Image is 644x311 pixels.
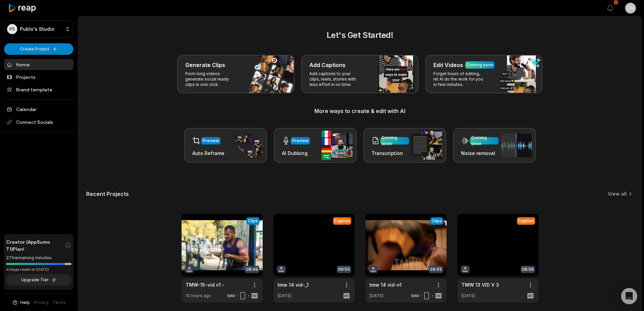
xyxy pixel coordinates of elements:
[382,135,408,147] div: Coming soon
[309,71,362,87] p: Add captions to your clips, reels, stories with less effort in no time.
[4,104,73,115] a: Calendar
[467,62,493,68] div: Coming soon
[232,132,263,159] img: auto_reframe.png
[20,26,54,32] p: Publo's Studio
[461,150,499,157] h3: Noise removal
[372,150,409,157] h3: Transcription
[321,131,353,160] img: ai_dubbing.png
[34,299,49,306] a: Privacy
[86,29,634,41] h2: Let's Get Started!
[461,281,499,288] a: TMW 13 VID V 3
[608,191,627,197] a: View all
[202,138,219,144] div: Preview
[4,116,73,128] span: Connect Socials
[501,134,532,157] img: noise_removal.png
[12,299,30,306] button: Help
[282,150,310,157] h3: AI Dubbing
[6,274,71,286] button: Upgrade Tier
[53,299,66,306] a: Terms
[411,131,442,160] img: transcription.png
[309,61,345,69] h3: Add Captions
[192,150,224,157] h3: Auto Reframe
[4,84,73,95] a: Brand template
[7,24,17,34] div: PS
[471,135,497,147] div: Coming soon
[6,267,71,272] div: *Usage resets on [DATE]
[433,71,486,87] p: Forget hours of editing, let AI do the work for you in few minutes.
[4,59,73,70] a: Home
[185,71,238,87] p: From long videos generate social ready clips in one click.
[278,281,309,288] a: tmw 14 vid-_1
[6,238,65,252] span: Creator (AppSumo T1) Plan!
[621,288,637,304] div: Open Intercom Messenger
[186,281,224,288] a: TMW-15-vid v1 -
[369,281,402,288] a: tmw 14 vid-v1
[4,43,73,55] button: Create Project
[292,138,309,144] div: Preview
[86,107,634,115] h3: More ways to create & edit with AI
[86,191,129,197] h2: Recent Projects
[185,61,225,69] h3: Generate Clips
[433,61,463,69] h3: Edit Videos
[4,71,73,83] a: Projects
[20,299,30,306] span: Help
[6,254,71,261] div: 271 remaining minutes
